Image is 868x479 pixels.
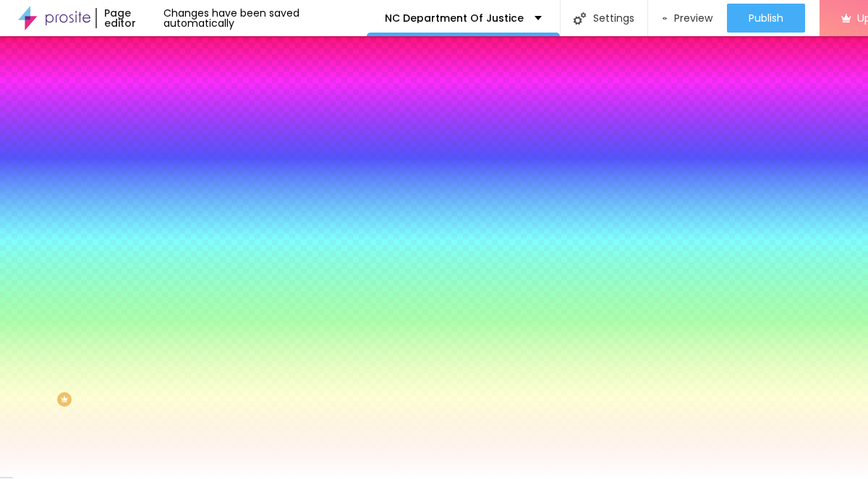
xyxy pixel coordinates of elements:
div: Page editor [95,8,163,28]
img: view-1.svg [663,12,667,25]
p: NC Department Of Justice [385,13,524,23]
span: Publish [749,12,783,24]
div: Changes have been saved automatically [163,8,367,28]
img: Icone [574,12,586,25]
button: Preview [648,4,727,33]
button: Publish [727,4,805,33]
span: Preview [674,12,712,24]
